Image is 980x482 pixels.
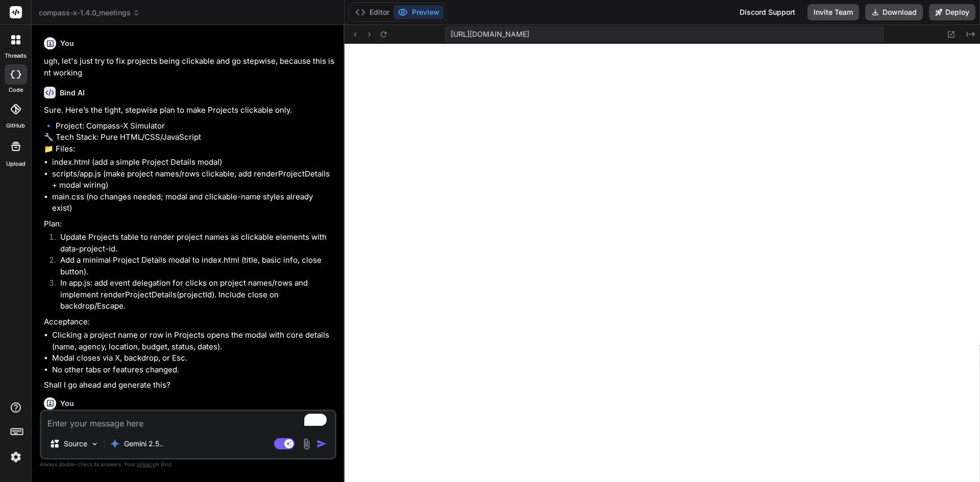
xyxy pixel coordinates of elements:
[60,38,74,48] h6: You
[52,277,334,312] li: In app.js: add event delegation for clicks on project names/rows and implement renderProjectDetai...
[394,5,444,19] button: Preview
[351,5,394,19] button: Editor
[44,105,334,116] p: Sure. Here’s the tight, stepwise plan to make Projects clickable only.
[451,29,529,39] span: [URL][DOMAIN_NAME]
[52,364,334,376] li: No other tabs or features changed.
[7,448,24,466] img: settings
[807,4,859,20] button: Invite Team
[345,44,980,482] iframe: Preview
[41,411,335,429] textarea: To enrich screen reader interactions, please activate Accessibility in Grammarly extension settings
[110,439,120,449] img: Gemini 2.5 Pro
[90,440,99,448] img: Pick Models
[52,191,334,214] li: main.css (no changes needed; modal and clickable-name styles already exist)
[64,439,87,449] p: Source
[52,255,334,277] li: Add a minimal Project Details modal to index.html (title, basic info, close button).
[52,168,334,191] li: scripts/app.js (make project names/rows clickable, add renderProjectDetails + modal wiring)
[52,232,334,255] li: Update Projects table to render project names as clickable elements with data-project-id.
[733,4,801,20] div: Discord Support
[6,121,25,130] label: GitHub
[124,439,163,449] p: Gemini 2.5..
[137,461,155,467] span: privacy
[52,329,334,352] li: Clicking a project name or row in Projects opens the modal with core details (name, agency, locat...
[60,88,85,98] h6: Bind AI
[316,439,327,449] img: icon
[6,160,26,168] label: Upload
[44,218,334,230] p: Plan:
[52,352,334,364] li: Modal closes via X, backdrop, or Esc.
[9,86,23,94] label: code
[44,56,334,79] p: ugh, let's just try to fix projects being clickable and go stepwise, because this isnt working
[39,8,140,18] span: compass-x-1.4.0_meetings
[52,157,334,168] li: index.html (add a simple Project Details modal)
[929,4,975,20] button: Deploy
[40,460,336,469] p: Always double-check its answers. Your in Bind
[865,4,923,20] button: Download
[44,120,334,155] p: 🔹 Project: Compass-X Simulator 🔧 Tech Stack: Pure HTML/CSS/JavaScript 📁 Files:
[44,316,334,328] p: Acceptance:
[44,379,334,391] p: Shall I go ahead and generate this?
[5,52,27,60] label: threads
[301,438,312,450] img: attachment
[60,398,74,409] h6: You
